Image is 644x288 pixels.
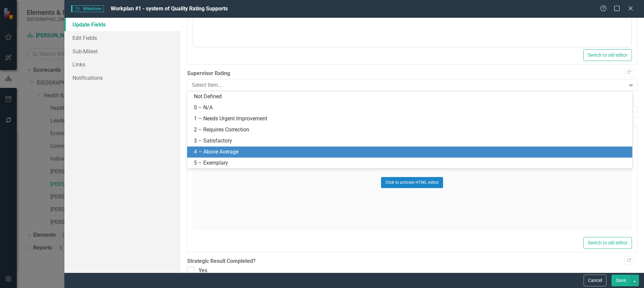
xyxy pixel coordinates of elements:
div: 5 – Exemplary [194,159,628,167]
a: Notifications [64,71,180,84]
div: 1 – Needs Urgent Improvement [194,115,628,123]
button: Switch to old editor [583,49,632,61]
div: 3 – Satisfactory [194,137,628,145]
span: Milestone [71,5,104,12]
label: Supervisor Rating [187,70,637,77]
label: Strategic Result Completed? [187,257,637,265]
button: Save [611,275,630,286]
div: 4 – Above Average [194,148,628,156]
a: Update Fields [64,18,180,31]
a: Links [64,58,180,71]
button: Click to activate HTML editor [381,177,443,188]
a: Sub-Milest [64,45,180,58]
div: 0 – N/A [194,104,628,112]
div: Yes [199,267,207,275]
div: Not Defined [194,93,628,101]
span: Workplan #1 - system of Quality Rating Supports [111,5,228,12]
p: [PERSON_NAME] did a great job engaging providers and supporting them through quality improvement ... [2,2,436,18]
button: Cancel [584,275,606,286]
div: 2 – Requires Correction [194,126,628,134]
button: Switch to old editor [583,237,632,249]
a: Edit Fields [64,31,180,45]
